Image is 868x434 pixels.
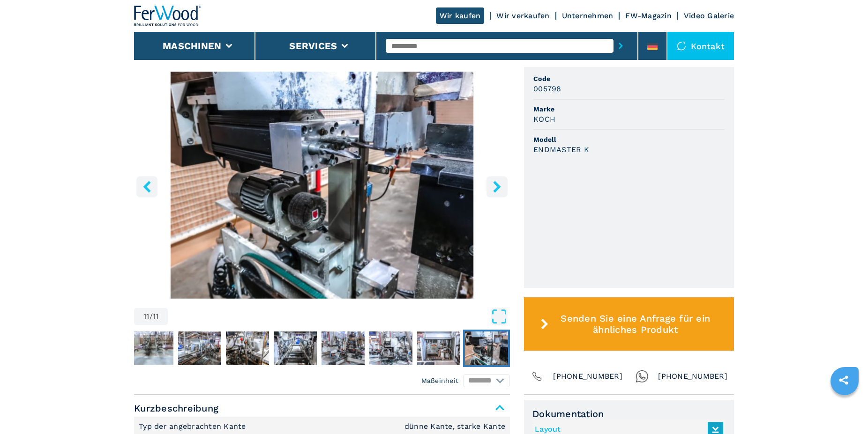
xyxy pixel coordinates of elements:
a: FW-Magazin [625,11,672,20]
img: 24baac97d216ef62f433980097fe48ad [465,331,508,365]
h3: ENDMASTER K [533,144,589,155]
img: Doppelseitige Kantenanleimmaschine KOCH ENDMASTER K [134,72,510,299]
img: Whatsapp [636,370,649,383]
img: 799542de992efcc6ba689a0fa9415b1f [274,331,317,365]
img: Phone [531,370,544,383]
span: 11 [153,313,159,320]
span: Modell [533,135,725,144]
div: Kontakt [667,32,734,60]
a: Wir verkaufen [496,11,549,20]
h3: 005798 [533,83,561,94]
button: Open Fullscreen [170,308,508,325]
button: Go to Slide 7 [272,330,319,367]
img: 3d0c968929973c395ce6e4737d336bca [369,331,412,365]
em: dünne Kante, starke Kante [404,423,505,430]
span: Dokumentation [532,408,726,419]
a: sharethis [832,368,855,392]
button: Services [289,40,337,51]
span: [PHONE_NUMBER] [658,370,727,383]
a: Video Galerie [684,11,734,20]
div: Go to Slide 11 [134,72,510,299]
p: Typ der angebrachten Kante [139,421,248,432]
h3: KOCH [533,114,555,125]
img: 73d9d8248fb87614ade9d317257f46e6 [130,331,173,365]
button: Go to Slide 9 [367,330,414,367]
a: Wir kaufen [436,7,485,24]
button: submit-button [614,35,628,57]
iframe: Chat [828,392,861,427]
span: Marke [533,104,725,114]
img: Ferwood [134,6,202,26]
button: Go to Slide 4 [128,330,175,367]
span: Senden Sie eine Anfrage für ein ähnliches Produkt [553,313,718,335]
img: 9e8244901ccfa977cd4793d55be6b541 [417,331,460,365]
button: Senden Sie eine Anfrage für ein ähnliches Produkt [524,297,734,351]
img: a1aff6d6ac7a023420d31627caab536c [178,331,221,365]
button: left-button [136,176,157,197]
button: Go to Slide 8 [320,330,367,367]
span: / [150,313,153,320]
button: Go to Slide 5 [176,330,223,367]
a: Unternehmen [562,11,614,20]
em: Maßeinheit [421,376,459,385]
img: Kontakt [677,41,686,51]
span: [PHONE_NUMBER] [553,370,622,383]
button: Go to Slide 11 [463,330,510,367]
button: Go to Slide 10 [415,330,462,367]
img: b2f118ba136b236faaf1ae0ff8d0abb4 [226,331,269,365]
span: 11 [143,313,150,320]
span: Code [533,74,725,83]
span: Kurzbeschreibung [134,400,510,417]
button: right-button [486,176,508,197]
button: Maschinen [163,40,221,51]
img: 2616f79f33e3dcd1f4d73e70f3165994 [322,331,365,365]
button: Go to Slide 6 [224,330,271,367]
